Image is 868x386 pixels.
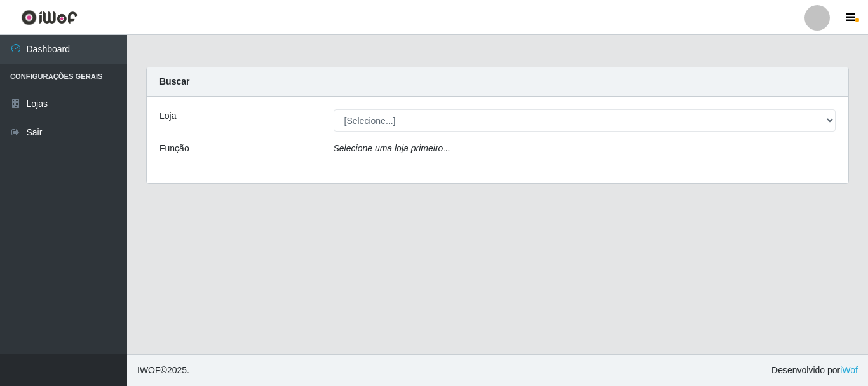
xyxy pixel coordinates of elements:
label: Loja [159,109,176,123]
a: iWof [840,365,858,375]
i: Selecione uma loja primeiro... [334,143,451,153]
span: © 2025 . [137,364,189,377]
span: IWOF [137,365,161,375]
strong: Buscar [159,76,189,86]
span: Desenvolvido por [771,364,858,377]
label: Função [159,142,189,155]
img: CoreUI Logo [21,10,78,25]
